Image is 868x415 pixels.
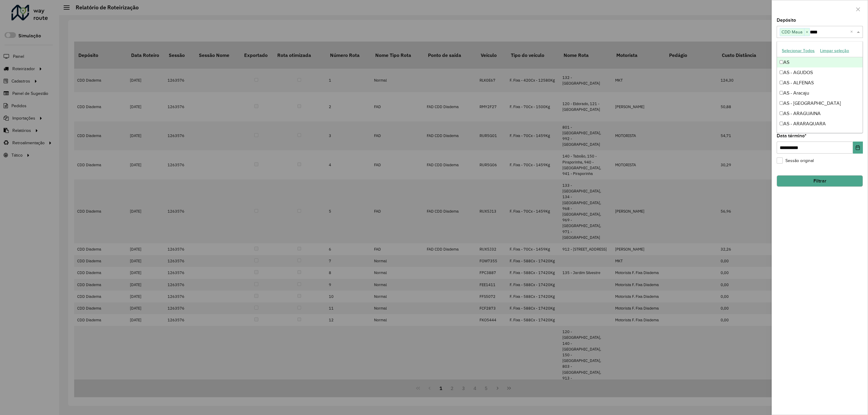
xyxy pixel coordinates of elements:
button: Limpar seleção [817,46,852,55]
div: AS [777,57,862,67]
div: AS - ALFENAS [777,78,862,88]
span: × [804,29,810,36]
label: Data término [777,132,807,139]
div: AS - AS Minas [777,129,862,139]
span: CDD Maua [780,28,804,36]
button: Filtrar [777,175,863,187]
ng-dropdown-panel: Options list [777,41,863,133]
div: AS - [GEOGRAPHIC_DATA] [777,98,862,108]
div: AS - ARAGUAINA [777,108,862,119]
div: AS - AGUDOS [777,67,862,78]
div: AS - Aracaju [777,88,862,98]
label: Depósito [777,17,796,24]
label: Sessão original [777,158,814,164]
div: AS - ARARAQUARA [777,119,862,129]
button: Selecionar Todos [779,46,817,55]
button: Choose Date [853,142,863,154]
span: Clear all [850,28,855,36]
